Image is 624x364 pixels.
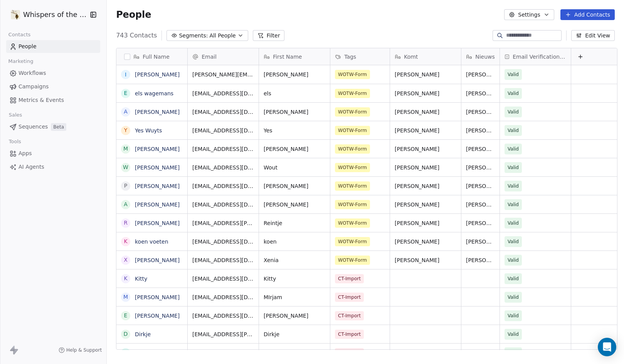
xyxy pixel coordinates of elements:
[19,96,64,104] span: Metrics & Events
[192,275,254,283] span: [EMAIL_ADDRESS][DOMAIN_NAME]
[508,164,519,171] span: Valid
[335,274,364,283] span: CT-Import
[192,182,254,190] span: [EMAIL_ADDRESS][DOMAIN_NAME]
[19,123,48,131] span: Sequences
[59,347,102,353] a: Help & Support
[6,67,100,80] a: Workflows
[9,8,84,21] button: Whispers of the Wood
[135,146,180,152] a: [PERSON_NAME]
[466,127,495,134] span: [PERSON_NAME]
[508,201,519,208] span: Valid
[123,145,128,153] div: m
[466,182,495,190] span: [PERSON_NAME]
[192,330,254,338] span: [EMAIL_ADDRESS][PERSON_NAME][DOMAIN_NAME]
[264,349,325,357] span: Monic
[253,30,285,41] button: Filter
[264,90,325,97] span: els
[124,274,128,283] div: K
[466,201,495,208] span: [PERSON_NAME]
[6,80,100,93] a: Campaigns
[475,53,495,61] span: Nieuws
[571,30,615,41] button: Edit View
[192,145,254,153] span: [EMAIL_ADDRESS][DOMAIN_NAME]
[395,164,456,171] span: [PERSON_NAME]
[335,237,370,246] span: WOTW-Form
[466,256,495,264] span: [PERSON_NAME]
[508,182,519,190] span: Valid
[135,294,180,300] a: [PERSON_NAME]
[192,127,254,134] span: [EMAIL_ADDRESS][DOMAIN_NAME]
[395,127,456,134] span: [PERSON_NAME]
[135,239,168,245] a: koen voeten
[19,163,44,171] span: AI Agents
[116,9,151,20] span: People
[135,109,180,115] a: [PERSON_NAME]
[192,256,254,264] span: [EMAIL_ADDRESS][DOMAIN_NAME]
[508,293,519,301] span: Valid
[192,293,254,301] span: [EMAIL_ADDRESS][DOMAIN_NAME]
[508,145,519,153] span: Valid
[116,65,188,350] div: grid
[135,220,180,226] a: [PERSON_NAME]
[508,256,519,264] span: Valid
[6,161,100,173] a: AI Agents
[395,201,456,208] span: [PERSON_NAME]
[192,201,254,208] span: [EMAIL_ADDRESS][DOMAIN_NAME]
[466,219,495,227] span: [PERSON_NAME]
[135,313,180,319] a: [PERSON_NAME]
[344,53,356,61] span: Tags
[508,71,519,78] span: Valid
[264,145,325,153] span: [PERSON_NAME]
[19,69,46,77] span: Workflows
[135,276,147,282] a: Kitty
[135,257,180,263] a: [PERSON_NAME]
[192,349,254,357] span: [EMAIL_ADDRESS][PERSON_NAME][DOMAIN_NAME]
[390,48,461,65] div: Komt
[135,201,180,208] a: [PERSON_NAME]
[264,127,325,134] span: Yes
[23,10,87,20] span: Whispers of the Wood
[264,108,325,116] span: [PERSON_NAME]
[461,48,500,65] div: Nieuws
[11,10,20,19] img: WOTW-logo.jpg
[123,293,128,301] div: M
[6,94,100,107] a: Metrics & Events
[404,53,418,61] span: Komt
[335,330,364,339] span: CT-Import
[508,238,519,245] span: Valid
[179,32,208,40] span: Segments:
[264,201,325,208] span: [PERSON_NAME]
[51,123,66,131] span: Beta
[335,256,370,265] span: WOTW-Form
[19,42,37,51] span: People
[5,109,25,121] span: Sales
[192,71,254,78] span: [PERSON_NAME][EMAIL_ADDRESS][DOMAIN_NAME]
[273,53,302,61] span: First Name
[209,32,235,40] span: All People
[598,338,616,356] div: Open Intercom Messenger
[116,48,187,65] div: Full Name
[5,29,34,41] span: Contacts
[330,48,390,65] div: Tags
[395,145,456,153] span: [PERSON_NAME]
[395,71,456,78] span: [PERSON_NAME]
[124,89,128,97] div: e
[560,9,615,20] button: Add Contacts
[135,164,180,171] a: [PERSON_NAME]
[192,238,254,245] span: [EMAIL_ADDRESS][DOMAIN_NAME]
[143,53,170,61] span: Full Name
[508,108,519,116] span: Valid
[335,126,370,135] span: WOTW-Form
[192,164,254,171] span: [EMAIL_ADDRESS][DOMAIN_NAME]
[264,293,325,301] span: MIrjam
[19,149,32,157] span: Apps
[192,90,254,97] span: [EMAIL_ADDRESS][DOMAIN_NAME]
[124,219,128,227] div: R
[116,31,157,40] span: 743 Contacts
[264,312,325,320] span: [PERSON_NAME]
[6,147,100,160] a: Apps
[5,136,24,147] span: Tools
[513,53,566,61] span: Email Verification Status
[466,145,495,153] span: [PERSON_NAME]
[335,70,370,79] span: WOTW-Form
